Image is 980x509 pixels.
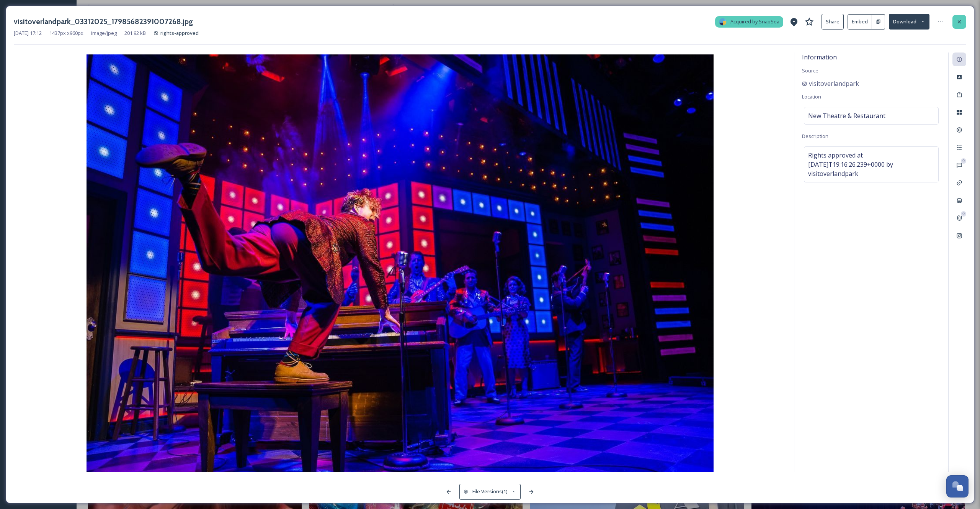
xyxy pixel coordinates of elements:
button: Share [822,14,844,30]
span: [DATE] 17:12 [14,30,42,37]
span: Description [802,133,828,140]
span: 1437 px x 960 px [49,30,83,37]
span: Source [802,67,818,74]
div: 0 [961,158,966,164]
span: visitoverlandpark [809,79,859,88]
span: Rights approved at [DATE]T19:16:26.239+0000 by visitoverlandpark [808,151,934,178]
span: 201.92 kB [124,30,146,37]
a: visitoverlandpark [802,79,859,88]
div: 0 [961,211,966,217]
span: image/jpeg [91,30,117,37]
button: Open Chat [946,475,969,498]
button: File Versions(1) [459,484,521,499]
span: rights-approved [160,30,199,36]
img: 1oDjRA1o2cuagBah_ModXGxp1R8AA1kQT.jpg [14,54,786,474]
span: New Theatre & Restaurant [808,111,885,120]
img: snapsea-logo.png [719,18,727,26]
span: Information [802,53,837,61]
span: Acquired by SnapSea [730,18,779,25]
span: Location [802,93,821,100]
button: Embed [848,14,872,30]
button: Download [889,14,929,30]
h3: visitoverlandpark_03312025_17985682391007268.jpg [14,16,193,27]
